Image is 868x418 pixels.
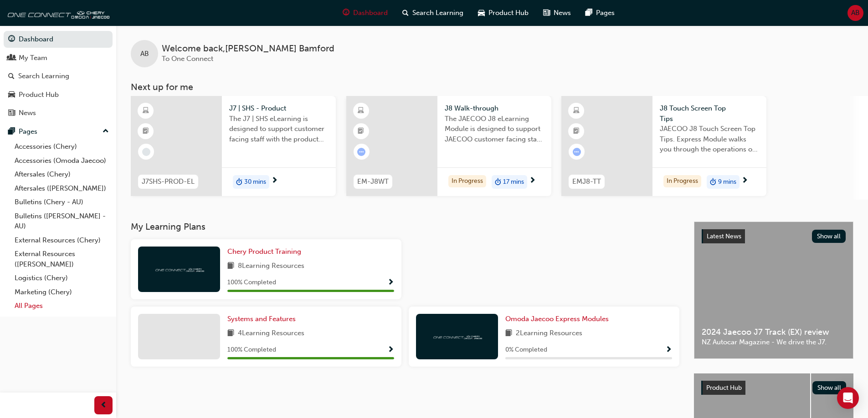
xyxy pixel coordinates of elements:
[11,140,113,154] a: Accessories (Chery)
[516,328,582,339] span: 2 Learning Resources
[573,126,580,137] span: booktick-icon
[11,181,113,196] a: Aftersales ([PERSON_NAME])
[706,384,742,392] span: Product Hub
[346,96,551,196] a: EM-J8WTJ8 Walk-throughThe JAECOO J8 eLearning Module is designed to support JAECOO customer facin...
[432,332,482,341] img: oneconnect
[227,247,305,257] a: Chery Product Training
[741,177,748,185] span: next-icon
[387,277,394,288] button: Show Progress
[8,54,15,62] span: people-icon
[357,176,389,187] span: EM-J8WT
[387,344,394,356] button: Show Progress
[561,96,766,196] a: EMJ8-TTJ8 Touch Screen Top TipsJAECOO J8 Touch Screen Top Tips. Express Module walks you through ...
[578,4,622,22] a: pages-iconPages
[5,4,109,22] img: oneconnect
[143,105,149,117] span: learningResourceType_ELEARNING-icon
[271,177,278,185] span: next-icon
[718,177,736,187] span: 9 mins
[505,314,612,324] a: Omoda Jaecoo Express Modules
[11,299,113,313] a: All Pages
[488,8,529,18] span: Product Hub
[236,176,242,188] span: duration-icon
[4,50,113,66] a: My Team
[4,86,113,103] a: Product Hub
[19,53,47,63] div: My Team
[142,148,150,156] span: learningRecordVerb_NONE-icon
[702,229,846,244] a: Latest NewsShow all
[694,222,853,359] a: Latest NewsShow all2024 Jaecoo J7 Track (EX) reviewNZ Autocar Magazine - We drive the J7.
[11,167,113,181] a: Aftersales (Chery)
[4,105,113,121] a: News
[353,8,388,18] span: Dashboard
[11,247,113,271] a: External Resources ([PERSON_NAME])
[4,123,113,140] button: Pages
[387,279,394,287] span: Show Progress
[131,222,679,232] h3: My Learning Plans
[238,261,304,272] span: 8 Learning Resources
[665,344,672,356] button: Show Progress
[710,176,716,188] span: duration-icon
[4,31,113,48] a: Dashboard
[162,55,213,63] span: To One Connect
[227,261,234,272] span: book-icon
[227,314,299,324] a: Systems and Features
[495,176,501,188] span: duration-icon
[227,315,296,323] span: Systems and Features
[505,328,512,339] span: book-icon
[8,72,15,81] span: search-icon
[335,4,395,22] a: guage-iconDashboard
[707,232,741,240] span: Latest News
[660,124,759,155] span: JAECOO J8 Touch Screen Top Tips. Express Module walks you through the operations of the J8 touch ...
[131,96,336,196] a: J7SHS-PROD-ELJ7 | SHS - ProductThe J7 | SHS eLearning is designed to support customer facing staf...
[445,103,544,114] span: J8 Walk-through
[586,7,592,19] span: pages-icon
[812,230,846,243] button: Show all
[244,177,266,187] span: 30 mins
[154,265,204,273] img: oneconnect
[503,177,524,187] span: 17 mins
[505,315,609,323] span: Omoda Jaecoo Express Modules
[554,8,571,18] span: News
[343,7,349,19] span: guage-icon
[4,68,113,85] a: Search Learning
[665,346,672,354] span: Show Progress
[227,345,276,355] span: 100 % Completed
[471,4,536,22] a: car-iconProduct Hub
[8,35,15,44] span: guage-icon
[596,8,615,18] span: Pages
[19,108,36,118] div: News
[19,90,59,100] div: Product Hub
[18,71,69,81] div: Search Learning
[529,177,536,185] span: next-icon
[663,175,701,187] div: In Progress
[505,345,547,355] span: 0 % Completed
[536,4,578,22] a: news-iconNews
[847,5,863,21] button: AB
[573,148,581,156] span: learningRecordVerb_ATTEMPT-icon
[357,148,365,156] span: learningRecordVerb_ATTEMPT-icon
[660,103,759,124] span: J8 Touch Screen Top Tips
[238,328,304,339] span: 4 Learning Resources
[103,126,109,137] span: up-icon
[837,387,859,409] div: Open Intercom Messenger
[478,7,485,19] span: car-icon
[11,195,113,209] a: Bulletins (Chery - AU)
[572,176,601,187] span: EMJ8-TT
[8,128,15,136] span: pages-icon
[543,7,550,19] span: news-icon
[4,29,113,123] button: DashboardMy TeamSearch LearningProduct HubNews
[227,247,301,256] span: Chery Product Training
[8,91,15,99] span: car-icon
[227,277,276,288] span: 100 % Completed
[229,103,329,114] span: J7 | SHS - Product
[412,8,463,18] span: Search Learning
[573,105,580,117] span: learningResourceType_ELEARNING-icon
[11,233,113,247] a: External Resources (Chery)
[229,114,329,145] span: The J7 | SHS eLearning is designed to support customer facing staff with the product and sales in...
[11,154,113,168] a: Accessories (Omoda Jaecoo)
[11,285,113,299] a: Marketing (Chery)
[143,126,149,137] span: booktick-icon
[140,49,149,59] span: AB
